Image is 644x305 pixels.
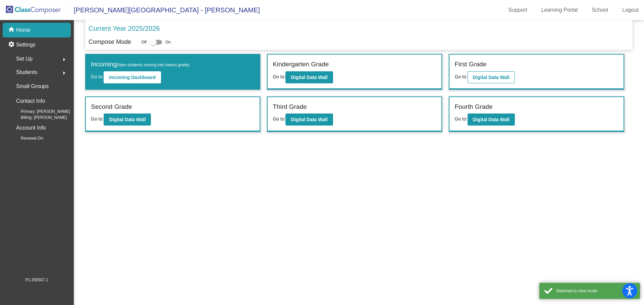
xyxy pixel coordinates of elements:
[273,116,285,122] span: Go to:
[503,5,533,15] a: Support
[10,135,44,141] span: Renewal On:
[89,37,131,47] p: Compose Mode
[536,5,583,15] a: Learning Portal
[10,115,67,121] span: Billing: [PERSON_NAME]
[617,5,644,15] a: Logout
[60,69,68,77] mat-icon: arrow_right
[60,56,68,64] mat-icon: arrow_right
[10,108,70,115] span: Primary: [PERSON_NAME]
[16,26,31,34] p: Home
[91,102,132,112] label: Second Grade
[586,5,613,15] a: School
[16,68,37,77] span: Students
[556,288,635,294] div: Switched to view mode
[89,23,160,33] p: Current Year 2025/2026
[16,54,33,64] span: Set Up
[165,39,171,45] span: On
[91,74,104,79] span: Go to:
[273,60,329,69] label: Kindergarten Grade
[109,75,156,80] b: Incoming Dashboard
[16,123,46,133] p: Account Info
[285,71,333,83] button: Digital Data Wall
[473,75,509,80] b: Digital Data Wall
[104,71,161,83] button: Incoming Dashboard
[67,5,260,15] span: [PERSON_NAME][GEOGRAPHIC_DATA] - [PERSON_NAME]
[473,117,509,122] b: Digital Data Wall
[291,75,327,80] b: Digital Data Wall
[454,74,467,79] span: Go to:
[454,102,492,112] label: Fourth Grade
[16,96,45,106] p: Contact Info
[454,60,486,69] label: First Grade
[8,26,16,34] mat-icon: home
[109,117,146,122] b: Digital Data Wall
[104,113,151,126] button: Digital Data Wall
[285,113,333,126] button: Digital Data Wall
[16,82,49,91] p: Small Groups
[16,41,36,49] p: Settings
[8,41,16,49] mat-icon: settings
[117,63,190,67] span: (New students moving into lowest grade)
[91,116,104,122] span: Go to:
[454,116,467,122] span: Go to:
[273,74,285,79] span: Go to:
[468,71,515,83] button: Digital Data Wall
[468,113,515,126] button: Digital Data Wall
[273,102,307,112] label: Third Grade
[141,39,147,45] span: Off
[291,117,327,122] b: Digital Data Wall
[91,60,190,69] label: Incoming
